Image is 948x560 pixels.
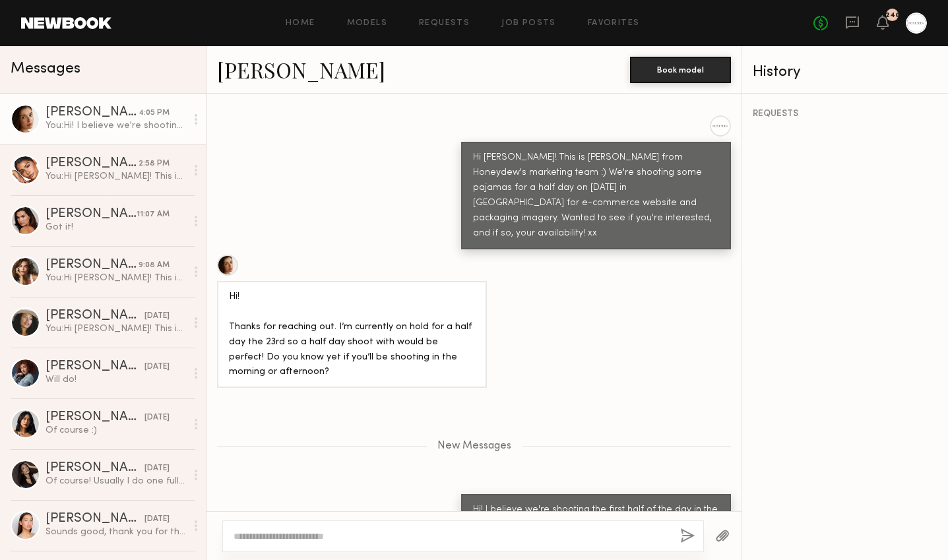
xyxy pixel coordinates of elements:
[137,208,170,221] div: 11:07 AM
[46,106,139,119] div: [PERSON_NAME]
[46,157,139,170] div: [PERSON_NAME]
[46,373,186,386] div: Will do!
[46,360,144,373] div: [PERSON_NAME]
[144,412,170,424] div: [DATE]
[46,462,144,475] div: [PERSON_NAME]
[217,55,385,84] a: [PERSON_NAME]
[144,462,170,475] div: [DATE]
[46,259,139,272] div: [PERSON_NAME]
[347,19,387,28] a: Models
[46,513,144,526] div: [PERSON_NAME]
[501,19,556,28] a: Job Posts
[229,290,475,381] div: Hi! Thanks for reaching out. I’m currently on hold for a half day the 23rd so a half day shoot wi...
[419,19,470,28] a: Requests
[144,361,170,373] div: [DATE]
[753,65,937,80] div: History
[11,61,80,77] span: Messages
[46,475,186,487] div: Of course! Usually I do one full edited video, along with raw footage, and a couple of pictures b...
[46,221,186,233] div: Got it!
[437,441,511,452] span: New Messages
[46,411,144,424] div: [PERSON_NAME]
[46,119,186,132] div: You: Hi! I believe we're shooting the first half of the day in the morning (9-1)
[630,57,731,83] button: Book model
[139,259,170,272] div: 9:08 AM
[46,309,144,323] div: [PERSON_NAME]
[139,107,170,119] div: 4:05 PM
[885,12,900,19] div: 246
[46,170,186,183] div: You: Hi [PERSON_NAME]! This is [PERSON_NAME] from Honeydew's marketing team :) We're shooting som...
[588,19,640,28] a: Favorites
[144,310,170,323] div: [DATE]
[753,109,937,119] div: REQUESTS
[46,272,186,284] div: You: Hi [PERSON_NAME]! This is [PERSON_NAME] from Honeydew's marketing team :) We're shooting som...
[286,19,315,28] a: Home
[46,323,186,335] div: You: Hi [PERSON_NAME]! This is [PERSON_NAME] from Honeydew's marketing team :) We're shooting som...
[46,526,186,538] div: Sounds good, thank you for the update!
[473,150,719,241] div: Hi [PERSON_NAME]! This is [PERSON_NAME] from Honeydew's marketing team :) We're shooting some paj...
[46,424,186,437] div: Of course :)
[473,503,719,533] div: Hi! I believe we're shooting the first half of the day in the morning (9-1)
[630,63,731,75] a: Book model
[139,158,170,170] div: 2:58 PM
[144,513,170,526] div: [DATE]
[46,208,137,221] div: [PERSON_NAME]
